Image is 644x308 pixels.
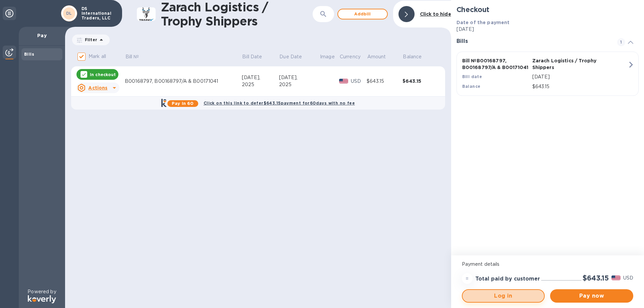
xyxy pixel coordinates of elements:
[462,289,545,303] button: Log in
[351,78,367,85] p: USD
[339,79,348,83] img: USD
[88,85,107,90] u: Actions
[468,292,539,300] span: Log in
[125,53,139,60] p: Bill №
[367,53,386,60] p: Amount
[340,53,361,60] p: Currency
[320,53,335,60] p: Image
[66,11,72,16] b: DL
[89,53,106,60] p: Mark all
[337,9,388,19] button: Addbill
[532,83,628,90] p: $643.15
[457,38,609,45] h3: Bills
[242,74,279,81] div: [DATE],
[279,74,320,81] div: [DATE],
[172,101,194,106] b: Pay in 60
[204,101,355,106] b: Click on this link to defer $643.15 payment for 60 days with no fee
[242,53,262,60] p: Bill Date
[28,288,56,295] p: Powered by
[242,53,271,60] span: Bill Date
[457,20,510,25] b: Date of the payment
[555,292,628,300] span: Pay now
[28,295,56,303] img: Logo
[125,53,148,60] span: Bill №
[403,53,430,60] span: Balance
[402,78,438,84] div: $643.15
[279,81,320,88] div: 2025
[611,275,621,280] img: USD
[462,57,530,71] p: Bill № B00168797, B00168797/A & B00171041
[343,10,382,18] span: Add bill
[367,78,402,85] div: $643.15
[532,57,600,71] p: Zarach Logistics / Trophy Shippers
[462,74,482,79] b: Bill date
[623,274,633,282] p: USD
[532,73,628,80] p: [DATE]
[420,11,451,17] b: Click to hide
[279,53,302,60] p: Due Date
[462,273,473,284] div: =
[367,53,395,60] span: Amount
[242,81,279,88] div: 2025
[24,32,60,39] p: Pay
[617,38,625,46] span: 1
[475,276,540,282] h3: Total paid by customer
[457,52,639,96] button: Bill №B00168797, B00168797/A & B00171041Zarach Logistics / Trophy ShippersBill date[DATE]Balance$...
[82,37,97,43] p: Filter
[279,53,311,60] span: Due Date
[24,52,34,57] b: Bills
[403,53,422,60] p: Balance
[457,26,639,33] p: [DATE]
[82,6,115,20] p: DS International Traders, LLC
[457,5,639,14] h2: Checkout
[550,289,633,303] button: Pay now
[462,84,481,89] b: Balance
[125,78,242,85] div: B00168797, B00168797/A & B00171041
[583,274,609,282] h2: $643.15
[462,261,633,268] p: Payment details
[90,72,116,77] p: In checkout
